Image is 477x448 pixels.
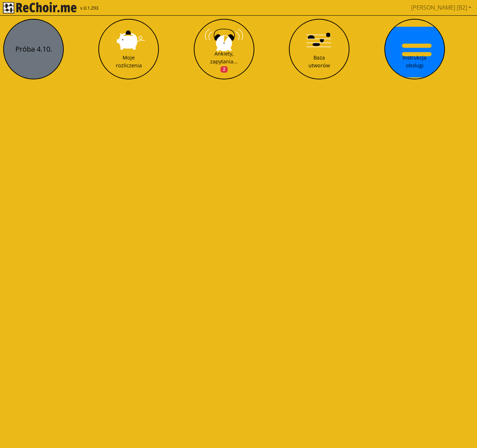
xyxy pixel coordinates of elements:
div: Ankiety, zapytania... [210,50,238,73]
button: Moje rozliczenia [98,19,159,79]
button: Instrukcja obsługi [384,19,445,79]
button: Próba 4.10. [3,19,64,79]
span: v.0.1.293 [80,5,98,12]
img: rekłajer mi [3,2,77,14]
button: Baza utworów [289,19,349,79]
div: Moje rozliczenia [116,54,142,69]
button: Ankiety, zapytania...2 [194,19,254,79]
div: Baza utworów [309,54,330,69]
div: Instrukcja obsługi [403,54,426,69]
a: [PERSON_NAME] [B2] [408,0,474,15]
span: 2 [221,66,228,73]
